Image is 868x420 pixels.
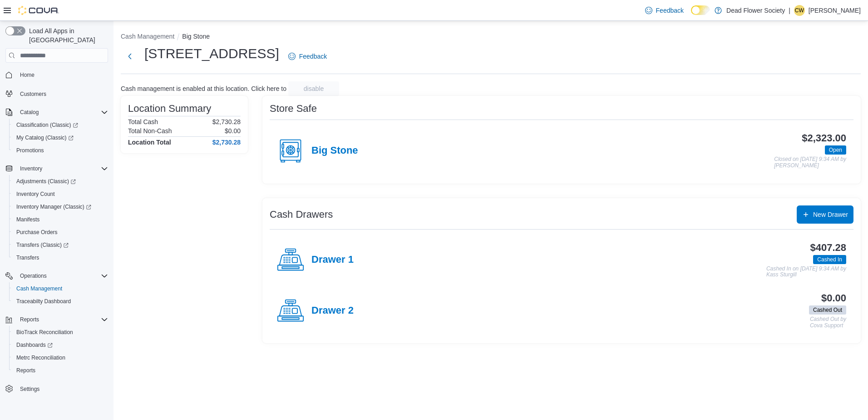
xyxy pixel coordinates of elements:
[16,298,71,305] span: Traceabilty Dashboard
[9,213,112,226] button: Manifests
[9,282,112,295] button: Cash Management
[16,314,43,325] button: Reports
[726,5,785,16] p: Dead Flower Society
[16,163,108,174] span: Inventory
[121,33,174,40] button: Cash Management
[20,272,47,280] span: Operations
[809,305,846,315] span: Cashed Out
[16,70,38,80] a: Home
[9,131,112,144] a: My Catalog (Classic)
[311,254,354,266] h4: Drawer 1
[2,106,112,119] button: Catalog
[212,118,241,125] p: $2,730.28
[16,229,58,236] span: Purchase Orders
[16,285,62,292] span: Cash Management
[9,351,112,364] button: Metrc Reconciliation
[9,119,112,131] a: Classification (Classic)
[9,295,112,308] button: Traceabilty Dashboard
[813,255,846,264] span: Cashed In
[809,5,861,16] p: [PERSON_NAME]
[13,283,108,294] span: Cash Management
[121,85,286,92] p: Cash management is enabled at this location. Click here to
[13,189,59,200] a: Inventory Count
[13,214,108,225] span: Manifests
[20,71,35,79] span: Home
[25,26,108,45] span: Load All Apps in [GEOGRAPHIC_DATA]
[16,383,108,395] span: Settings
[13,327,77,338] a: BioTrack Reconciliation
[13,189,108,200] span: Inventory Count
[9,226,112,239] button: Purchase Orders
[16,354,65,361] span: Metrc Reconciliation
[16,134,74,141] span: My Catalog (Classic)
[817,255,842,264] span: Cashed In
[2,270,112,282] button: Operations
[16,216,39,223] span: Manifests
[829,146,842,154] span: Open
[311,305,354,317] h4: Drawer 2
[128,118,158,125] h6: Total Cash
[16,384,43,395] a: Settings
[13,252,43,263] a: Transfers
[813,306,842,314] span: Cashed Out
[2,68,112,81] button: Home
[285,47,330,65] a: Feedback
[311,145,358,157] h4: Big Stone
[13,340,56,350] a: Dashboards
[16,69,108,80] span: Home
[797,205,853,224] button: New Drawer
[9,200,112,213] a: Inventory Manager (Classic)
[121,32,861,43] nav: An example of EuiBreadcrumbs
[16,329,73,336] span: BioTrack Reconciliation
[20,109,39,116] span: Catalog
[121,47,139,65] button: Next
[16,254,39,261] span: Transfers
[270,209,333,220] h3: Cash Drawers
[5,65,108,419] nav: Complex example
[810,316,846,329] p: Cashed Out by Cova Support
[212,139,241,146] h4: $2,730.28
[795,5,804,16] span: CW
[774,156,846,169] p: Closed on [DATE] 9:34 AM by [PERSON_NAME]
[16,163,46,174] button: Inventory
[641,1,687,20] a: Feedback
[16,107,42,118] button: Catalog
[13,145,48,156] a: Promotions
[794,5,805,16] div: Charles Wampler
[13,176,108,187] span: Adjustments (Classic)
[9,144,112,157] button: Promotions
[16,270,108,281] span: Operations
[16,341,53,349] span: Dashboards
[13,252,108,263] span: Transfers
[13,227,61,238] a: Purchase Orders
[13,120,108,130] span: Classification (Classic)
[9,239,112,251] a: Transfers (Classic)
[9,364,112,377] button: Reports
[16,367,35,374] span: Reports
[13,352,108,363] span: Metrc Reconciliation
[16,121,78,129] span: Classification (Classic)
[20,90,46,98] span: Customers
[128,103,211,114] h3: Location Summary
[813,210,848,219] span: New Drawer
[13,214,43,225] a: Manifests
[766,266,846,278] p: Cashed In on [DATE] 9:34 AM by Kass Sturgill
[16,88,108,99] span: Customers
[128,139,171,146] h4: Location Total
[16,178,76,185] span: Adjustments (Classic)
[20,385,39,393] span: Settings
[13,365,108,376] span: Reports
[13,132,108,143] span: My Catalog (Classic)
[13,240,108,250] span: Transfers (Classic)
[16,203,91,210] span: Inventory Manager (Classic)
[691,5,710,15] input: Dark Mode
[13,283,66,294] a: Cash Management
[2,162,112,175] button: Inventory
[13,352,69,363] a: Metrc Reconciliation
[16,270,50,281] button: Operations
[13,327,108,338] span: BioTrack Reconciliation
[13,296,74,307] a: Traceabilty Dashboard
[13,132,77,143] a: My Catalog (Classic)
[13,120,82,130] a: Classification (Classic)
